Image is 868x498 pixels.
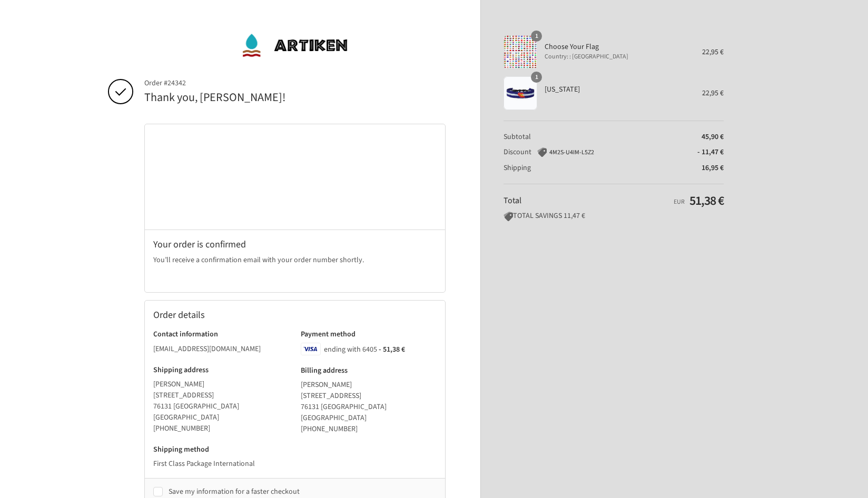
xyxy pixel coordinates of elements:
[504,35,537,69] img: Choose Your Flag
[504,147,531,157] span: Discount
[545,85,687,94] span: [US_STATE]
[531,72,542,83] span: 1
[697,147,724,157] span: - 11,47 €
[504,132,635,142] th: Subtotal
[153,379,290,434] address: [PERSON_NAME] [STREET_ADDRESS] 76131 [GEOGRAPHIC_DATA] [GEOGRAPHIC_DATA] ‎[PHONE_NUMBER]
[169,487,437,497] label: Save my information for a faster checkout
[153,344,261,354] bdo: [EMAIL_ADDRESS][DOMAIN_NAME]
[564,211,585,221] span: 11,47 €
[702,88,724,98] span: 22,95 €
[504,195,521,206] span: Total
[545,52,687,62] span: Country: : [GEOGRAPHIC_DATA]
[144,78,446,88] span: Order #24342
[504,163,531,173] span: Shipping
[153,365,290,375] h3: Shipping address
[674,197,685,206] span: EUR
[301,366,437,375] h3: Billing address
[153,255,437,266] p: You’ll receive a confirmation email with your order number shortly.
[145,124,445,230] div: Google map displaying pin point of shipping address: Karlsruhe
[531,31,542,42] span: 1
[144,90,446,105] h2: Thank you, [PERSON_NAME]!
[324,344,377,354] span: ending with 6405
[702,163,724,173] span: 16,95 €
[549,148,594,157] span: 4M2S-U4IM-L5Z2
[504,76,537,110] img: Colorado
[153,445,290,454] h3: Shipping method
[241,29,349,61] img: ArtiKen
[545,42,687,52] span: Choose Your Flag
[153,459,290,470] p: First Class Package International
[689,192,724,210] span: 51,38 €
[504,211,562,221] span: TOTAL SAVINGS
[153,330,290,339] h3: Contact information
[702,47,724,57] span: 22,95 €
[145,124,446,230] iframe: Google map displaying pin point of shipping address: Karlsruhe
[379,344,405,354] span: - 51,38 €
[301,330,437,339] h3: Payment method
[153,309,295,321] h2: Order details
[301,380,437,435] address: [PERSON_NAME] [STREET_ADDRESS] 76131 [GEOGRAPHIC_DATA] [GEOGRAPHIC_DATA] ‎[PHONE_NUMBER]
[702,132,724,142] span: 45,90 €
[153,238,437,251] h2: Your order is confirmed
